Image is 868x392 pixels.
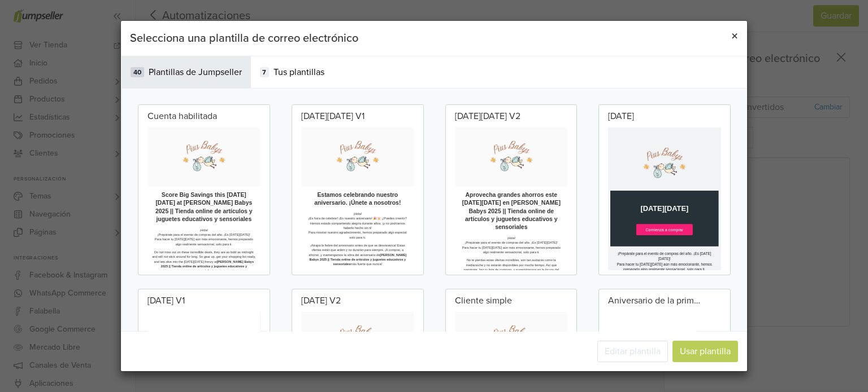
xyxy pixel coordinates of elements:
[20,314,263,346] strong: [PERSON_NAME] Babys 2025 || Tienda online de artículos y juguetes educativos y sensoriales
[301,109,364,123] p: [DATE][DATE] V1
[11,158,271,199] h2: ¡Aquí tienes una oferta especial solo para ti!
[597,341,668,362] button: Editar plantilla
[11,306,271,365] p: Do not miss out on these incredible deals, they are as bold as midnight and will not stick around...
[17,353,265,373] h2: Nuestros últimos productos
[130,30,358,47] h5: Selecciona una plantilla de correo electrónico
[17,192,265,214] h1: [DATE][DATE]
[301,294,341,307] p: [DATE] V2
[455,294,512,307] p: Cliente simple
[608,294,704,307] p: Aniversario de la primera compra del cliente
[722,21,747,52] button: Close
[608,127,721,270] iframe: Carnaval
[33,331,266,363] strong: [PERSON_NAME] Babys 2025 || Tienda online de artículos y juguetes educativos y sensoriales
[11,210,271,245] p: Hi , you did it, you have just unlocked a world of fabulous possibilities with your recent purcha...
[11,158,271,259] h2: Aprovecha grandes ahorros este [DATE][DATE] en [PERSON_NAME] Babys 2025 || Tienda online de artíc...
[672,341,738,362] button: Usar plantilla
[455,109,520,123] p: [DATE][DATE] V2
[11,210,271,222] p: Missing variable: key{store_name} not found. Expecting: customer_name
[11,339,271,363] p: Si deseas darte de baja de estos correos electrónicos, actualiza tus preferencias en el en nuestr...
[11,210,271,281] p: ¡Hola! ¡Es hora de celebrar! ¡Es nuestro aniversario! 🎉🎂 ¿Puedes creerlo? Hemos estado compartien...
[28,315,253,336] strong: [PERSON_NAME] Babys 2025 || Tienda online de artículos y juguetes educativos y sensoriales
[11,230,271,253] p: Queríamos tomarnos un momento para agradecerte por elegirnos para tus necesidades de compras.
[455,127,568,270] iframe: Black Friday V2
[17,192,265,258] h1: ¡Obtén un 50% de descuento en tu primera orden!
[17,336,265,363] p: Para hacer tu [DATE][DATE] aún más emocionante, hemos preparado algo realmente sensacional, solo ...
[11,279,271,290] p: Gracias,
[131,67,144,77] span: 40
[11,326,271,385] p: No te pierdas estas ofertas increíbles, son tan audaces como la medianoche y no estarán disponibl...
[12,290,270,310] strong: [PERSON_NAME] Babys 2025 || Tienda online de artículos y juguetes educativos y sensoriales
[11,253,271,277] p: Queríamos tomarnos un momento para agradecerte por elegirnos para tus necesidades de compras.
[11,271,271,318] p: ¡Hola! ¡Prepárate para el evento de compras del año. ¡Es [DATE][DATE]! Para hacer tu [DATE][DATE]...
[11,250,271,298] p: ¡Hola! ¡Prepárate para el evento de compras del año. ¡Es [DATE][DATE]! Para hacer tu [DATE][DATE]...
[11,158,271,199] h2: Estamos celebrando nuestro aniversario. ¡Únete a nosotros!
[147,127,261,270] iframe: Cuenta habilitada
[260,67,270,77] span: 7
[147,109,217,123] p: Cuenta habilitada
[11,302,271,338] p: Gracias,
[11,289,271,348] p: ¡Atrapa la fiebre del aniversario antes de que se desvanezca! Estas ofertas están que arden y no ...
[149,65,242,79] span: Plantillas de Jumpseller
[274,65,324,79] span: Tus plantillas
[11,158,271,239] h2: Score Big Savings this [DATE][DATE] at [PERSON_NAME] Babys 2025 || Tienda online de artículos y j...
[731,28,738,45] span: ×
[147,294,185,307] p: [DATE] V1
[301,127,414,270] iframe: Black Friday V1
[17,309,265,336] p: ¡Prepárate para el evento de compras del año. ¡Es [DATE][DATE]!
[608,109,634,123] p: [DATE]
